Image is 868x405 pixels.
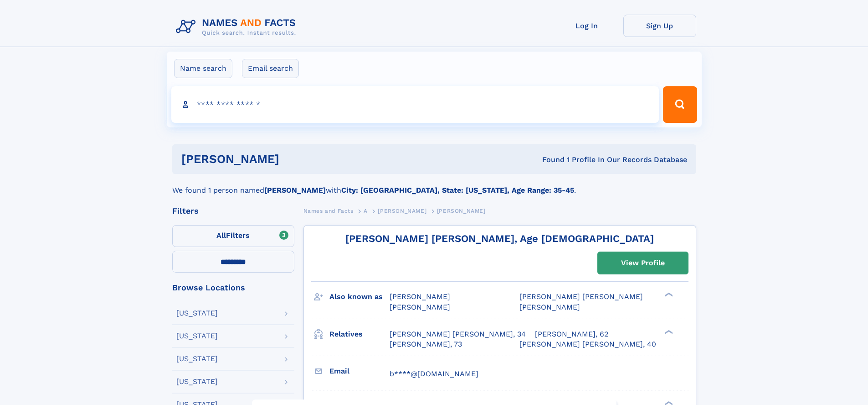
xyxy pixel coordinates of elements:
[390,329,526,339] a: [PERSON_NAME] [PERSON_NAME], 34
[176,332,218,340] div: [US_STATE]
[172,174,696,196] div: We found 1 person named with .
[390,303,450,311] span: [PERSON_NAME]
[172,284,294,292] div: Browse Locations
[329,289,390,305] h3: Also known as
[663,86,697,123] button: Search Button
[176,355,218,363] div: [US_STATE]
[519,339,656,349] a: [PERSON_NAME] [PERSON_NAME], 40
[550,15,623,37] a: Log In
[174,59,232,78] label: Name search
[345,233,654,244] a: [PERSON_NAME] [PERSON_NAME], Age [DEMOGRAPHIC_DATA]
[411,155,687,165] div: Found 1 Profile In Our Records Database
[242,59,299,78] label: Email search
[171,86,659,123] input: search input
[390,339,462,349] a: [PERSON_NAME], 73
[519,303,580,311] span: [PERSON_NAME]
[663,292,673,298] div: ❯
[364,205,368,216] a: A
[216,231,226,240] span: All
[623,15,696,37] a: Sign Up
[535,329,608,339] a: [PERSON_NAME], 62
[663,329,673,335] div: ❯
[378,205,426,216] a: [PERSON_NAME]
[437,208,486,214] span: [PERSON_NAME]
[172,225,294,247] label: Filters
[329,326,390,342] h3: Relatives
[176,378,218,385] div: [US_STATE]
[598,252,688,274] a: View Profile
[329,363,390,379] h3: Email
[378,208,426,214] span: [PERSON_NAME]
[172,207,294,215] div: Filters
[264,186,326,195] b: [PERSON_NAME]
[176,310,218,317] div: [US_STATE]
[519,292,643,301] span: [PERSON_NAME] [PERSON_NAME]
[181,153,411,165] h1: [PERSON_NAME]
[621,252,665,274] div: View Profile
[172,15,303,39] img: Logo Names and Facts
[303,205,354,216] a: Names and Facts
[341,186,574,195] b: City: [GEOGRAPHIC_DATA], State: [US_STATE], Age Range: 35-45
[364,208,368,214] span: A
[390,292,450,301] span: [PERSON_NAME]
